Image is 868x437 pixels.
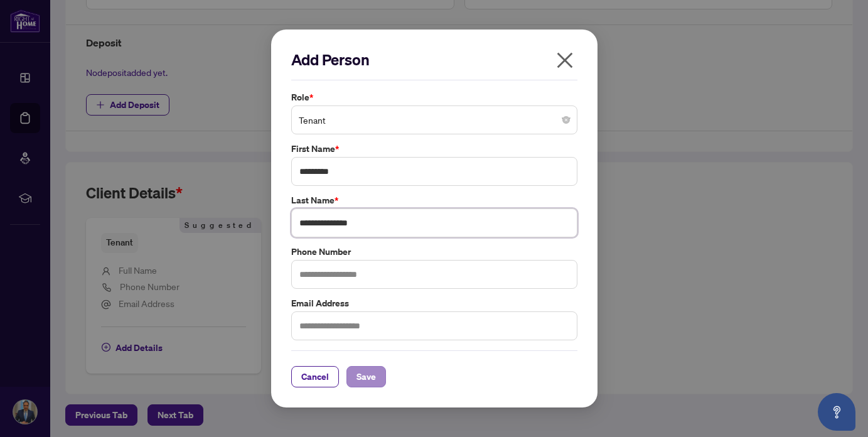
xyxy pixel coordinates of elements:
label: Email Address [291,296,577,310]
button: Open asap [818,393,855,431]
span: close [555,50,575,70]
h2: Add Person [291,50,577,70]
label: Last Name [291,193,577,207]
label: Role [291,90,577,104]
label: Phone Number [291,245,577,259]
span: Save [356,367,376,387]
span: Cancel [301,367,329,387]
button: Cancel [291,366,339,387]
label: First Name [291,142,577,156]
span: close-circle [562,116,570,124]
button: Save [346,366,386,387]
span: Tenant [299,108,570,132]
